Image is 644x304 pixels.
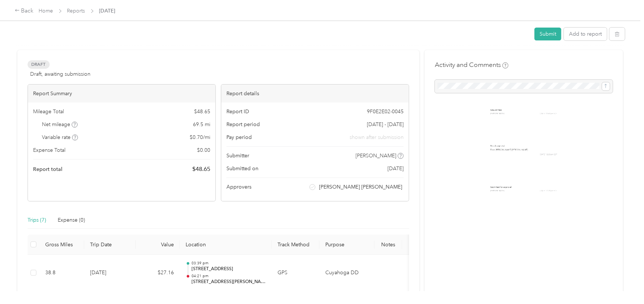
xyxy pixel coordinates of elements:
[28,216,46,224] div: Trips (7)
[136,255,180,292] td: $27.16
[350,133,404,141] span: shown after submission
[193,121,210,128] span: 69.5 mi
[67,8,85,14] a: Reports
[490,189,504,192] span: [PERSON_NAME]
[272,255,319,292] td: GPS
[58,216,85,224] div: Expense (0)
[490,112,504,115] span: [PERSON_NAME]
[190,133,210,141] span: $ 0.70 / mi
[402,235,430,255] th: Tags
[356,152,397,160] span: [PERSON_NAME]
[39,235,84,255] th: Gross Miles
[84,255,136,292] td: [DATE]
[192,279,266,285] p: [STREET_ADDRESS][PERSON_NAME][PERSON_NAME]
[367,108,404,115] span: 9F0E2E02-0045
[28,60,50,69] span: Draft
[192,165,210,174] span: $ 48.65
[192,273,266,279] p: 04:21 pm
[540,153,557,156] span: [DATE] 12:28 pm EDT
[33,165,62,173] span: Report total
[319,235,375,255] th: Purpose
[490,149,557,151] p: From [PERSON_NAME] [PERSON_NAME]
[42,121,78,128] span: Net mileage
[42,133,78,141] span: Variable rate
[226,183,251,191] span: Approvers
[226,121,260,128] span: Report period
[99,7,115,15] span: [DATE]
[375,235,402,255] th: Notes
[33,108,64,115] span: Mileage Total
[490,108,557,111] p: Unsubmitted
[84,235,136,255] th: Trip Date
[39,255,84,292] td: 38.8
[226,152,249,160] span: Submitter
[28,85,215,103] div: Report Summary
[534,28,561,40] button: Submit
[30,70,90,78] span: Draft, awaiting submission
[272,235,319,255] th: Track Method
[192,261,266,266] p: 03:39 pm
[564,28,607,40] button: Add to report
[540,189,557,192] span: [DATE] 12:28 pm EDT
[319,255,375,292] td: Cuyahoga DD
[33,146,65,154] span: Expense Total
[15,7,34,15] div: Back
[540,112,557,115] span: [DATE] 03:43 pm EDT
[226,108,249,115] span: Report ID
[319,183,402,191] span: [PERSON_NAME] [PERSON_NAME]
[226,133,252,141] span: Pay period
[226,165,258,172] span: Submitted on
[490,144,557,147] p: Needs approval
[39,8,53,14] a: Home
[197,146,210,154] span: $ 0.00
[192,266,266,272] p: [STREET_ADDRESS]
[603,263,644,304] iframe: Everlance-gr Chat Button Frame
[435,60,508,69] h4: Activity and Comments
[387,165,404,172] span: [DATE]
[221,85,409,103] div: Report details
[136,235,180,255] th: Value
[194,108,210,115] span: $ 48.65
[180,235,272,255] th: Location
[367,121,404,128] span: [DATE] - [DATE]
[490,186,557,189] p: Submitted for approval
